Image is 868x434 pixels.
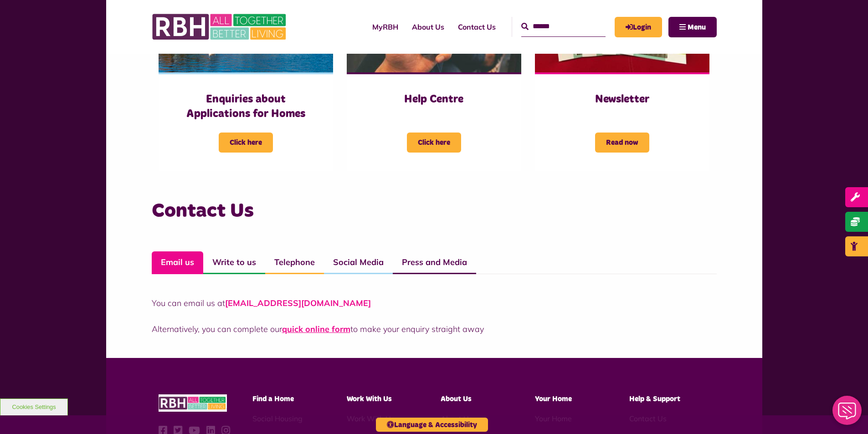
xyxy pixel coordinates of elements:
a: Write to us [203,251,265,274]
a: Email us [152,251,203,274]
a: MyRBH [615,17,662,37]
a: [EMAIL_ADDRESS][DOMAIN_NAME] [225,298,371,308]
h3: Help Centre [365,92,503,107]
span: About Us [441,395,472,403]
a: Your Home [535,414,572,423]
a: Social Housing - open in a new tab [252,414,303,423]
a: Telephone [265,251,324,274]
iframe: Netcall Web Assistant for live chat [827,393,868,434]
span: Menu [688,24,706,31]
span: Click here [407,133,461,153]
a: quick online form [282,324,350,334]
a: Contact Us [629,414,667,423]
p: Alternatively, you can complete our to make your enquiry straight away [152,323,717,335]
h3: Enquiries about Applications for Homes [177,92,315,121]
img: RBH [152,9,288,45]
a: Contact Us [451,15,503,39]
span: Your Home [535,395,572,403]
p: You can email us at [152,297,717,309]
span: Read now [595,133,649,153]
button: Navigation [668,17,717,37]
h3: Contact Us [152,198,717,224]
a: Press and Media [393,251,476,274]
span: Help & Support [629,395,680,403]
img: RBH [159,394,227,412]
span: Find a Home [252,395,294,403]
span: Work With Us [347,395,392,403]
h3: Newsletter [553,92,691,107]
a: Social Media [324,251,393,274]
a: MyRBH [365,15,405,39]
input: Search [521,17,606,36]
a: About Us [441,414,473,423]
span: Click here [219,133,273,153]
button: Language & Accessibility [376,418,488,432]
a: About Us [405,15,451,39]
a: Work With Us [347,414,395,423]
